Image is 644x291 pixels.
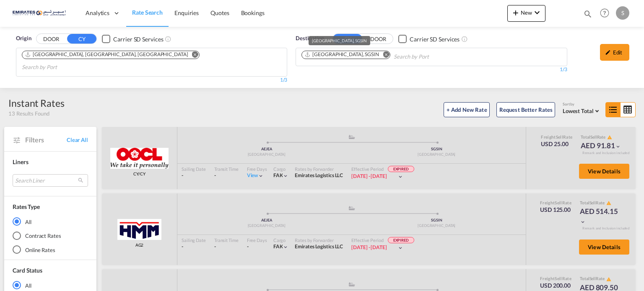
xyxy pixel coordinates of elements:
[541,140,572,148] div: USD 25.00
[388,237,414,244] span: EXPIRED
[13,217,88,226] md-radio-button: All
[247,237,267,243] div: Free Days
[388,166,414,173] span: EXPIRED
[187,51,199,59] button: Remove
[247,166,267,172] div: Free Days
[606,103,621,117] md-icon: icon-format-list-bulleted
[597,6,616,21] div: Help
[283,173,288,179] md-icon: icon-chevron-down
[113,35,163,44] div: Carrier SD Services
[600,44,629,61] div: icon-pencilEdit
[347,282,357,286] md-icon: assets/icons/custom/ship-fill.svg
[579,164,629,179] button: View Details
[351,173,387,179] span: [DATE] - [DATE]
[615,144,621,149] md-icon: icon-chevron-down
[333,34,362,44] button: CY
[583,9,592,18] md-icon: icon-magnify
[605,200,611,206] button: icon-alert
[540,206,571,214] div: USD 125.00
[556,134,563,139] span: Sell
[182,243,206,250] div: -
[541,134,572,140] div: Freight Rate
[25,51,190,58] div: Press delete to remove this chip.
[296,66,567,73] div: 1/3
[352,218,522,223] div: SGSIN
[135,242,144,248] span: AG2
[295,237,343,243] div: Rates by Forwarder
[351,244,387,251] div: 01 Aug 2024 - 31 Aug 2024
[174,9,199,16] span: Enquiries
[214,243,239,250] div: -
[13,158,28,165] span: Liners
[398,34,460,43] md-checkbox: Checkbox No Ink
[590,134,597,139] span: Sell
[182,166,206,172] div: Sailing Date
[8,96,65,110] div: Instant Rates
[133,171,145,177] span: CY/CY
[397,174,403,180] md-icon: icon-chevron-down
[273,166,289,172] div: Cargo
[110,148,169,169] img: OOCL
[273,243,283,250] span: FAK
[580,276,622,282] div: Total Rate
[258,173,264,179] md-icon: icon-chevron-down
[25,51,188,58] div: Port of Jebel Ali, Jebel Ali, AEJEA
[540,276,571,281] div: Freight Rate
[579,239,629,255] button: View Details
[576,151,636,155] div: Remark and Inclusion included
[496,102,555,117] button: Request Better Rates
[304,51,381,58] div: Press delete to remove this chip.
[25,135,67,144] span: Filters
[214,172,239,179] div: -
[182,172,206,179] div: -
[616,6,629,20] div: S
[182,152,352,157] div: [GEOGRAPHIC_DATA]
[13,4,69,23] img: c67187802a5a11ec94275b5db69a26e6.png
[347,206,357,210] md-icon: assets/icons/custom/ship-fill.svg
[13,203,40,211] div: Rates Type
[581,134,621,141] div: Total Rate
[210,9,229,16] span: Quotes
[606,134,612,141] button: icon-alert
[182,223,352,229] div: [GEOGRAPHIC_DATA]
[606,277,611,282] md-icon: icon-alert
[273,237,289,243] div: Cargo
[511,8,521,18] md-icon: icon-plus 400-fg
[444,102,490,117] button: + Add New Rate
[13,232,88,240] md-radio-button: Contract Rates
[300,48,477,64] md-chips-wrap: Chips container. Use arrow keys to select chips.
[589,200,596,205] span: Sell
[132,9,163,16] span: Rate Search
[295,166,343,172] div: Rates by Forwarder
[351,166,414,173] div: Effective Period
[295,243,343,250] div: Emirates Logistics LLC
[364,34,393,44] button: DOOR
[563,108,594,114] span: Lowest Total
[597,6,612,20] span: Help
[588,168,621,175] span: View Details
[351,237,414,245] div: Effective Period
[397,245,403,251] md-icon: icon-chevron-down
[589,276,596,281] span: Sell
[394,50,473,64] input: Search by Port
[563,106,601,115] md-select: Select: Lowest Total
[580,200,622,206] div: Total Rate
[352,223,522,229] div: [GEOGRAPHIC_DATA]
[347,135,357,139] md-icon: assets/icons/custom/ship-fill.svg
[86,9,109,17] span: Analytics
[588,244,621,250] span: View Details
[13,246,88,254] md-radio-button: Online Rates
[67,34,96,44] button: CY
[16,77,287,84] div: 1/3
[36,34,66,44] button: DOOR
[583,9,592,22] div: icon-magnify
[214,166,239,172] div: Transit Time
[295,243,343,250] span: Emirates Logistics LLC
[182,147,352,152] div: AEJEA
[295,172,343,178] span: Emirates Logistics LLC
[312,36,367,45] div: [GEOGRAPHIC_DATA], SGSIN
[351,173,387,180] div: 01 Jul 2024 - 15 Aug 2024
[247,243,249,250] div: -
[540,200,571,206] div: Freight Rate
[165,36,171,42] md-icon: Unchecked: Search for CY (Container Yard) services for all selected carriers.Checked : Search for...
